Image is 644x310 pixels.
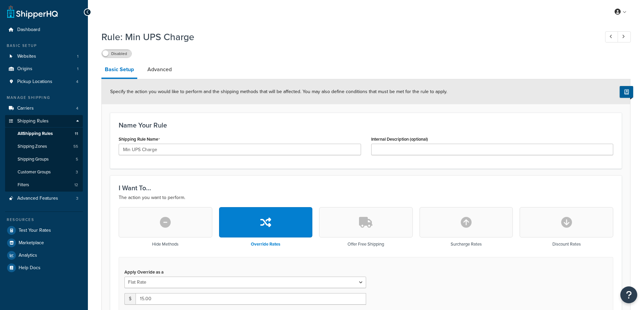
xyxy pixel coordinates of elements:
[5,50,83,63] a: Websites1
[19,253,37,258] span: Analytics
[77,54,78,59] span: 1
[152,242,178,247] h3: Hide Methods
[119,194,613,202] p: The action you want to perform.
[5,115,83,192] li: Shipping Rules
[5,237,83,249] a: Marketplace
[101,61,137,79] a: Basic Setup
[5,192,83,205] li: Advanced Features
[5,115,83,128] a: Shipping Rules
[17,118,49,124] span: Shipping Rules
[348,242,384,247] h3: Offer Free Shipping
[5,63,83,75] li: Origins
[5,217,83,223] div: Resources
[5,140,83,153] li: Shipping Zones
[18,144,47,149] span: Shipping Zones
[75,131,78,137] span: 11
[17,27,40,33] span: Dashboard
[618,31,631,43] a: Next Record
[119,137,160,142] label: Shipping Rule Name
[19,228,51,233] span: Test Your Rates
[119,121,613,129] h3: Name Your Rule
[5,102,83,115] a: Carriers4
[371,137,428,142] label: Internal Description (optional)
[5,192,83,205] a: Advanced Features3
[18,182,29,188] span: Filters
[76,169,78,175] span: 3
[73,144,78,149] span: 55
[17,66,32,72] span: Origins
[19,265,41,271] span: Help Docs
[5,153,83,166] li: Shipping Groups
[5,262,83,274] a: Help Docs
[144,61,175,78] a: Advanced
[5,179,83,191] a: Filters12
[5,95,83,101] div: Manage Shipping
[5,166,83,178] li: Customer Groups
[5,166,83,178] a: Customer Groups3
[74,182,78,188] span: 12
[18,157,49,162] span: Shipping Groups
[5,128,83,140] a: AllShipping Rules11
[124,293,136,305] span: $
[5,179,83,191] li: Filters
[18,169,51,175] span: Customer Groups
[5,140,83,153] a: Shipping Zones55
[18,131,53,137] span: All Shipping Rules
[76,157,78,162] span: 5
[77,66,78,72] span: 1
[76,196,78,201] span: 3
[251,242,280,247] h3: Override Rates
[102,50,132,58] label: Disabled
[5,24,83,36] a: Dashboard
[620,286,637,303] button: Open Resource Center
[101,30,593,44] h1: Rule: Min UPS Charge
[5,102,83,115] li: Carriers
[76,106,78,111] span: 4
[19,240,44,246] span: Marketplace
[17,106,34,111] span: Carriers
[5,76,83,88] a: Pickup Locations4
[17,54,36,59] span: Websites
[451,242,482,247] h3: Surcharge Rates
[605,31,618,43] a: Previous Record
[124,270,164,275] label: Apply Override as a
[5,153,83,166] a: Shipping Groups5
[17,79,52,85] span: Pickup Locations
[76,79,78,85] span: 4
[5,224,83,236] a: Test Your Rates
[5,249,83,261] a: Analytics
[5,43,83,49] div: Basic Setup
[110,88,447,95] span: Specify the action you would like to perform and the shipping methods that will be affected. You ...
[119,184,613,192] h3: I Want To...
[5,63,83,75] a: Origins1
[17,196,58,201] span: Advanced Features
[620,86,633,98] button: Show Help Docs
[5,50,83,63] li: Websites
[5,76,83,88] li: Pickup Locations
[552,242,581,247] h3: Discount Rates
